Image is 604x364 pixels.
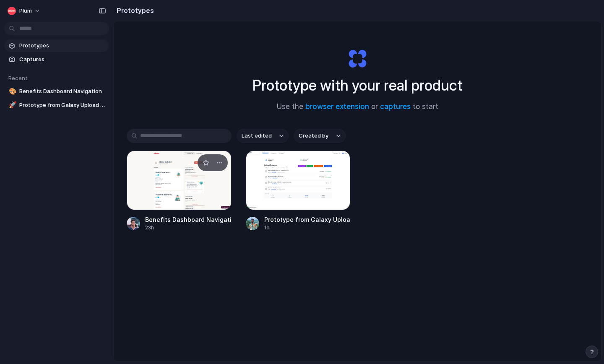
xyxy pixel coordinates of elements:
[4,53,109,66] a: Captures
[299,132,328,140] span: Created by
[145,215,232,224] div: Benefits Dashboard Navigation
[9,87,15,96] div: 🎨
[4,99,109,112] a: 🚀Prototype from Galaxy Upload Sessions
[19,87,106,96] span: Benefits Dashboard Navigation
[145,224,232,231] div: 23h
[8,101,16,109] button: 🚀
[19,7,32,15] span: Plum
[9,100,15,110] div: 🚀
[253,74,462,96] h1: Prototype with your real product
[380,102,411,111] a: captures
[305,102,369,111] a: browser extension
[19,101,106,109] span: Prototype from Galaxy Upload Sessions
[8,75,28,81] span: Recent
[242,132,272,140] span: Last edited
[4,39,109,52] a: Prototypes
[4,85,109,98] a: 🎨Benefits Dashboard Navigation
[8,87,16,96] button: 🎨
[294,129,346,143] button: Created by
[264,224,351,231] div: 1d
[246,151,351,231] a: Prototype from Galaxy Upload SessionsPrototype from Galaxy Upload Sessions1d
[237,129,289,143] button: Last edited
[19,55,106,64] span: Captures
[127,151,232,231] a: Benefits Dashboard NavigationBenefits Dashboard Navigation23h
[19,42,106,50] span: Prototypes
[264,215,351,224] div: Prototype from Galaxy Upload Sessions
[113,5,154,16] h2: Prototypes
[277,101,438,112] span: Use the or to start
[4,4,45,18] button: Plum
